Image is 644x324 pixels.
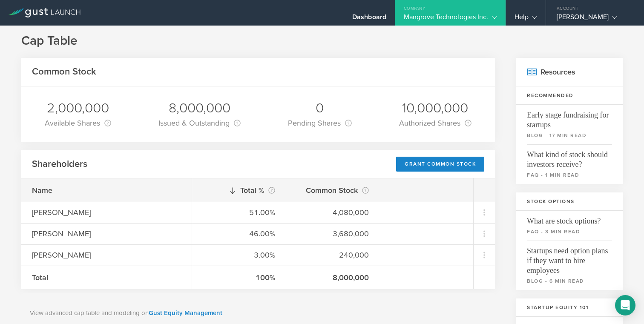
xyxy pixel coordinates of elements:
div: Help [515,13,537,26]
a: What are stock options?faq - 3 min read [516,211,623,241]
span: Startups need option plans if they want to hire employees [527,241,612,275]
small: faq - 1 min read [527,171,612,179]
h1: Cap Table [21,32,623,49]
div: Available Shares [45,117,111,129]
div: Grant Common Stock [396,157,484,172]
div: Name [32,185,181,196]
div: 3,680,000 [296,228,369,239]
div: Authorized Shares [399,117,471,129]
div: 3.00% [203,249,275,261]
a: Gust Equity Management [149,309,222,317]
a: Early stage fundraising for startupsblog - 17 min read [516,105,623,144]
div: [PERSON_NAME] [557,13,629,26]
div: Total [32,272,181,283]
p: View advanced cap table and modeling on [30,308,486,318]
div: Mangrove Technologies Inc. [404,13,497,26]
span: What kind of stock should investors receive? [527,144,612,169]
div: [PERSON_NAME] [32,228,181,239]
div: 8,000,000 [158,99,241,117]
h2: Resources [516,58,623,86]
div: 240,000 [296,249,369,261]
h3: Startup Equity 101 [516,298,623,317]
h3: Stock Options [516,192,623,211]
div: 4,080,000 [296,207,369,218]
h3: Recommended [516,86,623,105]
div: 0 [288,99,352,117]
a: What kind of stock should investors receive?faq - 1 min read [516,144,623,184]
div: 10,000,000 [399,99,471,117]
div: 2,000,000 [45,99,111,117]
div: 46.00% [203,228,275,239]
div: Common Stock [296,184,369,196]
div: 100% [203,272,275,283]
div: Issued & Outstanding [158,117,241,129]
div: Total % [203,184,275,196]
span: What are stock options? [527,211,612,226]
a: Startups need option plans if they want to hire employeesblog - 6 min read [516,241,623,290]
div: Pending Shares [288,117,352,129]
div: Dashboard [352,13,386,26]
h2: Common Stock [32,66,96,78]
div: Open Intercom Messenger [615,295,635,315]
div: 8,000,000 [296,272,369,283]
div: [PERSON_NAME] [32,249,181,261]
div: 51.00% [203,207,275,218]
small: blog - 6 min read [527,277,612,285]
small: blog - 17 min read [527,132,612,139]
small: faq - 3 min read [527,228,612,235]
span: Early stage fundraising for startups [527,105,612,130]
h2: Shareholders [32,158,87,170]
div: [PERSON_NAME] [32,207,181,218]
